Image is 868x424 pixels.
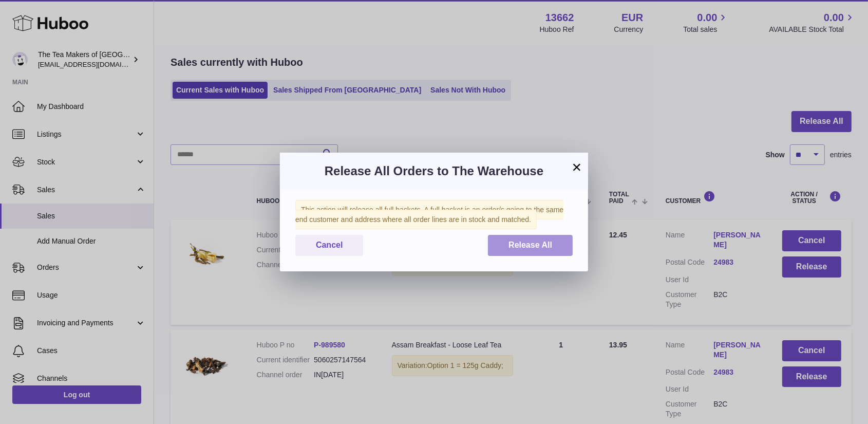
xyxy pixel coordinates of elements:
[295,200,563,229] span: This action will release all full baskets. A full basket is an order/s going to the same end cust...
[295,163,573,179] h3: Release All Orders to The Warehouse
[488,235,573,256] button: Release All
[316,241,343,249] span: Cancel
[571,161,583,173] button: ×
[295,235,363,256] button: Cancel
[508,241,552,249] span: Release All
